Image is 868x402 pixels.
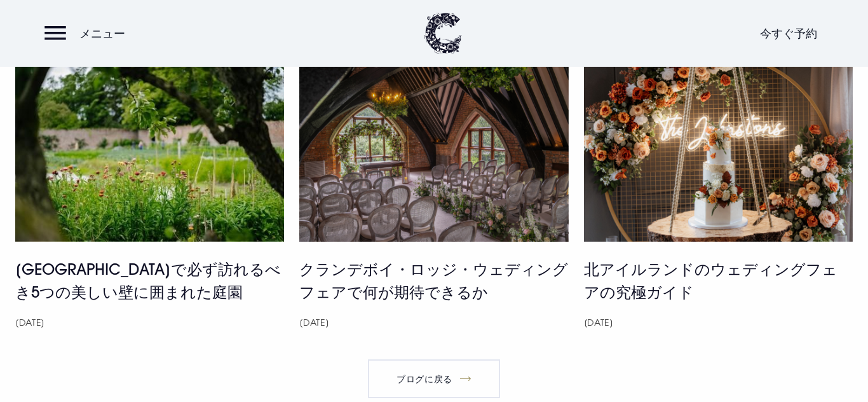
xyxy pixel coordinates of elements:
font: ブログに戻る [397,373,452,385]
a: ブログに戻る [368,359,501,399]
img: 北アイルランドの庭園 [15,62,284,242]
font: 今すぐ予約 [760,26,817,41]
a: 北アイルランドの庭園 [GEOGRAPHIC_DATA]で必ず訪れるべき5つの美しい壁に囲まれた庭園 [DATE] [15,62,284,328]
font: [DATE] [299,317,329,328]
font: メニュー [79,26,125,41]
a: 北アイルランドのウェディングフェア クランデボイ・ロッジ・ウェディングフェアで何が期待できるか [DATE] [299,62,568,328]
font: [DATE] [584,317,614,328]
font: [GEOGRAPHIC_DATA]で必ず訪れるべき5つの美しい壁に囲まれた庭園 [15,260,281,301]
button: 今すぐ予約 [754,20,824,48]
img: 北アイルランドのウェディングフェア [299,62,568,242]
font: [DATE] [15,317,45,328]
img: クランデボイ ロッジ [424,13,462,54]
button: メニュー [44,20,132,48]
img: 北アイルランドのウェディングフェア [584,62,853,242]
font: 北アイルランドのウェディングフェアの究極ガイド [584,260,837,301]
a: 北アイルランドのウェディングフェア 北アイルランドのウェディングフェアの究極ガイド [DATE] [584,62,853,328]
font: クランデボイ・ロッジ・ウェディングフェアで何が期待できるか [299,260,568,301]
